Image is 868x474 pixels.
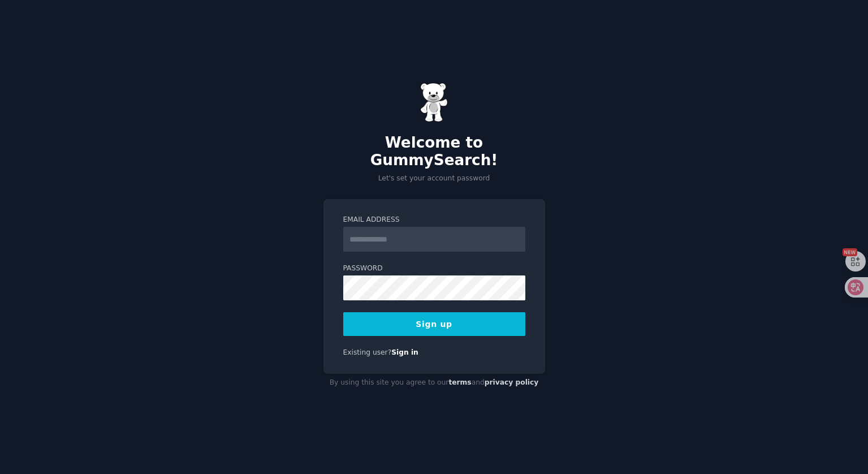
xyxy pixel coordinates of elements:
[343,348,392,356] span: Existing user?
[391,348,418,356] a: Sign in
[485,378,539,386] a: privacy policy
[323,134,545,170] h2: Welcome to GummySearch!
[343,215,525,225] label: Email Address
[343,264,525,274] label: Password
[323,374,545,392] div: By using this site you agree to our and
[323,174,545,184] p: Let's set your account password
[448,378,471,386] a: terms
[343,312,525,336] button: Sign up
[420,83,448,122] img: Gummy Bear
